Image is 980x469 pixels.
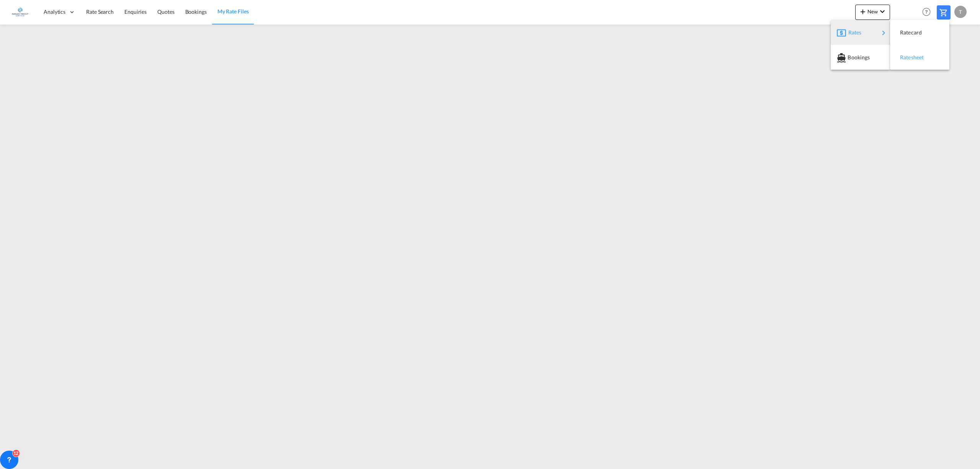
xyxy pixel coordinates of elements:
[900,25,908,40] span: Ratecard
[900,50,908,65] span: Ratesheet
[848,25,857,40] span: Rates
[896,48,943,67] div: Ratesheet
[848,50,856,65] span: Bookings
[837,48,884,67] div: Bookings
[831,45,890,70] button: Bookings
[896,23,943,42] div: Ratecard
[879,28,888,38] md-icon: icon-chevron-right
